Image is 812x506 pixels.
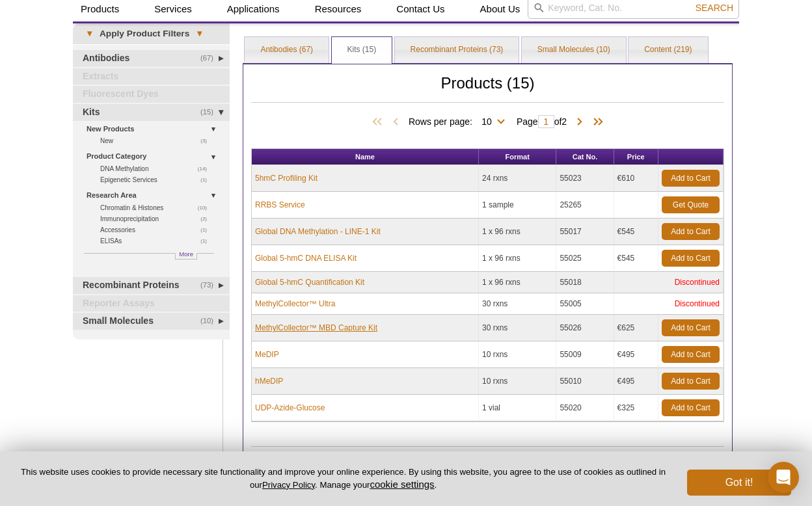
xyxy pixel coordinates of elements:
[479,192,556,219] td: 1 sample
[556,395,614,421] td: 55020
[200,174,214,185] span: (1)
[556,245,614,272] td: 55025
[573,116,586,129] span: Next Page
[562,116,567,127] span: 2
[189,28,210,40] span: ▾
[73,68,230,85] a: Extracts
[200,104,221,121] span: (15)
[395,37,519,63] a: Recombinant Proteins (73)
[255,298,335,310] a: MethylCollector™ Ultra
[87,122,222,136] a: New Products
[479,341,556,368] td: 10 rxns
[479,272,556,293] td: 1 x 96 rxns
[255,322,377,334] a: MethylCollector™ MBD Capture Kit
[198,163,214,174] span: (14)
[614,341,658,368] td: €495
[370,479,434,490] button: cookie settings
[100,202,214,213] a: (10)Chromatin & Histones
[586,116,606,129] span: Last Page
[100,135,214,146] a: (3)New
[255,252,357,264] a: Global 5-hmC DNA ELISA Kit
[200,235,214,246] span: (1)
[662,170,720,187] a: Add to Cart
[251,77,724,103] h2: Products (15)
[479,245,556,272] td: 1 x 96 rxns
[73,50,230,67] a: (67)Antibodies
[245,37,329,63] a: Antibodies (67)
[179,248,193,260] span: More
[687,470,791,496] button: Got it!
[479,315,556,341] td: 30 rxns
[479,149,556,165] th: Format
[73,104,230,121] a: (15)Kits
[614,149,658,165] th: Price
[255,172,318,184] a: 5hmC Profiling Kit
[662,250,720,267] a: Add to Cart
[200,224,214,235] span: (1)
[614,272,724,293] td: Discontinued
[662,373,720,390] a: Add to Cart
[662,399,720,416] a: Add to Cart
[556,192,614,219] td: 25265
[479,395,556,421] td: 1 vial
[556,165,614,192] td: 55023
[629,37,707,63] a: Content (219)
[556,293,614,315] td: 55005
[200,135,214,146] span: (3)
[479,165,556,192] td: 24 rxns
[73,86,230,103] a: Fluorescent Dyes
[255,226,381,237] a: Global DNA Methylation - LINE-1 Kit
[556,272,614,293] td: 55018
[175,253,197,260] a: More
[692,2,737,14] button: Search
[255,199,305,211] a: RRBS Service
[556,149,614,165] th: Cat No.
[100,163,214,174] a: (14)DNA Methylation
[200,313,221,330] span: (10)
[262,480,315,490] a: Privacy Policy
[614,219,658,245] td: €545
[614,165,658,192] td: €610
[479,368,556,395] td: 10 rxns
[510,115,573,128] span: Page of
[389,116,402,129] span: Previous Page
[255,276,364,288] a: Global 5-hmC Quantification Kit
[556,368,614,395] td: 55010
[100,224,214,235] a: (1)Accessories
[479,219,556,245] td: 1 x 96 rxns
[200,213,214,224] span: (2)
[768,462,799,493] div: Open Intercom Messenger
[100,235,214,246] a: (1)ELISAs
[479,293,556,315] td: 30 rxns
[370,116,389,129] span: First Page
[252,149,479,165] th: Name
[696,3,733,13] span: Search
[100,174,214,185] a: (1)Epigenetic Services
[198,202,214,213] span: (10)
[87,189,222,202] a: Research Area
[556,219,614,245] td: 55017
[87,150,222,163] a: Product Category
[332,37,392,63] a: Kits (15)
[73,277,230,294] a: (73)Recombinant Proteins
[662,319,720,336] a: Add to Cart
[556,315,614,341] td: 55026
[21,466,666,491] p: This website uses cookies to provide necessary site functionality and improve your online experie...
[662,346,720,363] a: Add to Cart
[200,277,221,294] span: (73)
[200,50,221,67] span: (67)
[73,23,230,44] a: ▾Apply Product Filters▾
[73,295,230,312] a: Reporter Assays
[79,28,100,40] span: ▾
[409,114,510,127] span: Rows per page:
[255,349,279,360] a: MeDIP
[100,213,214,224] a: (2)Immunoprecipitation
[614,368,658,395] td: €495
[522,37,626,63] a: Small Molecules (10)
[614,395,658,421] td: €325
[614,293,724,315] td: Discontinued
[614,315,658,341] td: €625
[255,402,325,414] a: UDP-Azide-Glucose
[73,313,230,330] a: (10)Small Molecules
